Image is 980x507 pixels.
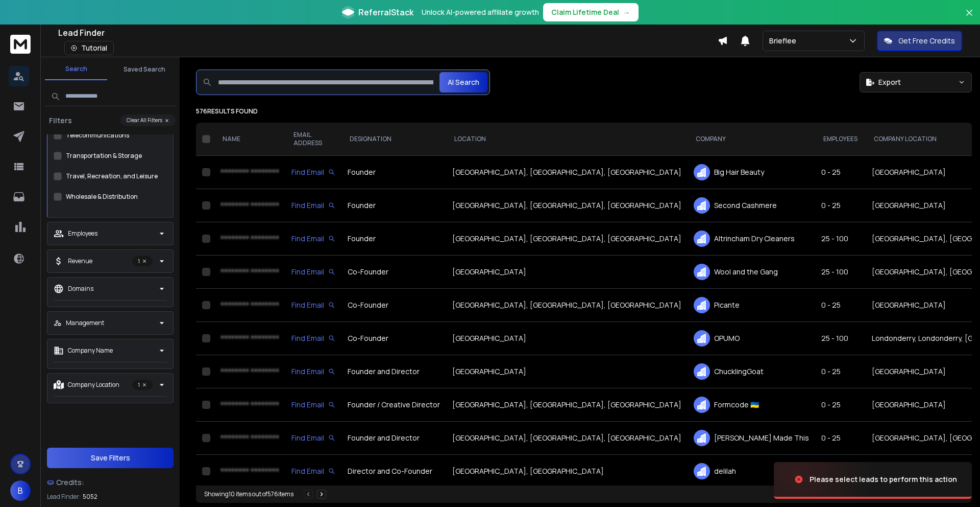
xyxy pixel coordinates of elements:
th: DESIGNATION [341,123,446,156]
label: Telecommunications [66,131,129,140]
div: delilah [694,463,809,479]
div: Picante [694,297,809,313]
label: Travel, Recreation, and Leisure [66,172,158,180]
span: 5052 [83,493,97,501]
div: Find Email [291,400,335,410]
div: Big Hair Beauty [694,164,809,180]
td: [GEOGRAPHIC_DATA], [GEOGRAPHIC_DATA], [GEOGRAPHIC_DATA] [446,388,688,422]
p: 576 results found [196,107,972,116]
td: 0 - 25 [815,289,866,322]
td: [GEOGRAPHIC_DATA], [GEOGRAPHIC_DATA], [GEOGRAPHIC_DATA] [446,189,688,222]
div: Find Email [291,200,335,211]
div: Yes, we are sharing a payment link for the lead finder growth subscriptionAdd reaction [8,183,167,215]
p: The team can also help [50,13,127,23]
td: 25 - 100 [815,256,866,289]
div: Yes, we are sharing a payment link for the lead finder growth subscription [16,189,159,209]
td: Founder [341,222,446,256]
div: Find Email [291,366,335,377]
button: Saved Search [113,59,176,80]
td: [GEOGRAPHIC_DATA], [GEOGRAPHIC_DATA], [GEOGRAPHIC_DATA] [446,222,688,256]
div: Find Email [291,466,335,476]
div: Find Email [291,333,335,343]
td: Founder and Director [341,422,446,455]
td: [GEOGRAPHIC_DATA], [GEOGRAPHIC_DATA], [GEOGRAPHIC_DATA] [446,289,688,322]
div: Altrincham Dry Cleaners [694,231,809,247]
p: Management [66,319,104,327]
th: EMAIL ADDRESS [285,123,341,156]
td: [GEOGRAPHIC_DATA] [446,355,688,388]
div: Here is the payment link:[URL][DOMAIN_NAME]…]bWppYWB3dic%2FcXdwYHglLakshita • 2h agoAdd reaction [8,254,167,311]
p: Lead Finder: [47,493,81,501]
div: Find Email [291,433,335,443]
th: NAME [214,123,285,156]
td: 0 - 25 [815,388,866,422]
div: Just to be clear [126,152,196,175]
button: Clear All Filters [120,114,176,126]
a: [URL][DOMAIN_NAME]…]bWppYWB3dic%2FcXdwYHgl [16,275,157,304]
a: Credits: [47,472,174,493]
p: 1 [132,380,153,390]
div: Lakshita says… [8,89,196,120]
span: Credits: [56,477,84,488]
td: Founder / Creative Director [341,388,446,422]
div: OPUMO [694,330,809,347]
div: Lakshita says… [8,254,196,330]
div: Sure, let me initiate this for youAdd reaction [8,89,138,111]
p: Employees [68,229,97,238]
div: Find Email [291,300,335,310]
textarea: Message… [9,313,195,331]
div: ChucklingGoat [694,363,809,380]
div: I am talking about lead finder [82,64,188,75]
button: Upload attachment [16,335,24,343]
span: Export [878,77,901,87]
button: B [10,480,31,501]
div: Lead Finder [58,27,718,39]
div: Formcode 🇺🇦 [694,397,809,413]
button: Send a message… [175,331,191,347]
p: 1 [132,256,153,266]
button: AI Search [439,72,487,93]
td: Co-Founder [341,289,446,322]
div: Here is the payment link: [16,260,159,270]
h1: Box [50,5,64,13]
div: Wool and the Gang [694,264,809,280]
td: Founder [341,189,446,222]
td: [GEOGRAPHIC_DATA], [GEOGRAPHIC_DATA] [446,455,688,488]
img: Profile image for Box [29,6,45,22]
button: Gif picker [48,335,57,343]
button: Close banner [963,6,976,31]
td: 0 - 25 [815,422,866,455]
td: 0 - 25 [815,156,866,189]
p: Company Name [68,347,113,355]
div: Beverly says… [8,223,196,254]
p: Domains [68,285,93,293]
div: Lakshita says… [8,183,196,223]
div: Please select leads to perform this action [810,474,957,485]
span: → [623,7,630,17]
label: Wholesale & Distribution [66,193,138,201]
label: Transportation & Storage [66,152,142,160]
div: Find Email [291,167,335,177]
td: [GEOGRAPHIC_DATA], [GEOGRAPHIC_DATA], [GEOGRAPHIC_DATA] [446,156,688,189]
td: Co-Founder [341,256,446,289]
button: Start recording [65,335,73,343]
td: 25 - 100 [815,222,866,256]
div: Showing 10 items out of 576 items [204,490,293,498]
button: go back [7,4,26,24]
td: Co-Founder [341,322,446,355]
button: Save Filters [47,448,174,468]
button: Home [160,4,179,24]
div: Find Email [291,234,335,244]
th: LOCATION [446,123,688,156]
div: Find Email [291,267,335,277]
p: Unlock AI-powered affiliate growth [422,7,539,17]
td: 0 - 25 [815,355,866,388]
td: [GEOGRAPHIC_DATA], [GEOGRAPHIC_DATA], [GEOGRAPHIC_DATA] [446,422,688,455]
div: I am talking about lead finder [73,58,196,81]
td: Founder [341,156,446,189]
td: 0 - 25 [815,189,866,222]
span: ReferralStack [358,6,413,18]
div: Close [179,4,198,22]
